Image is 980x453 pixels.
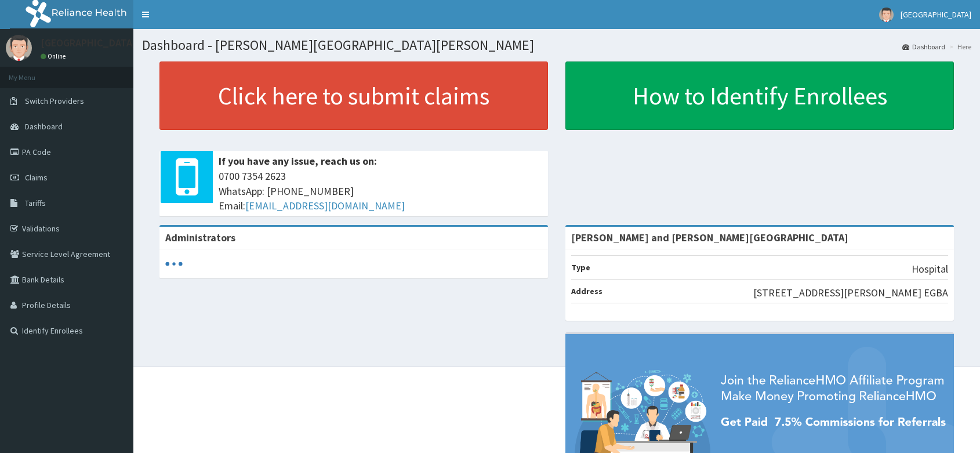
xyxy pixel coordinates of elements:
[753,285,948,300] p: [STREET_ADDRESS][PERSON_NAME] EGBA
[165,255,183,273] svg: audio-loading
[571,262,590,273] b: Type
[142,38,971,53] h1: Dashboard - [PERSON_NAME][GEOGRAPHIC_DATA][PERSON_NAME]
[902,42,945,52] a: Dashboard
[565,61,954,130] a: How to Identify Enrollees
[25,198,46,208] span: Tariffs
[159,61,548,130] a: Click here to submit claims
[571,286,602,296] b: Address
[165,231,235,244] b: Administrators
[41,38,136,48] p: [GEOGRAPHIC_DATA]
[571,231,848,244] strong: [PERSON_NAME] and [PERSON_NAME][GEOGRAPHIC_DATA]
[901,9,971,20] span: [GEOGRAPHIC_DATA]
[6,35,32,61] img: User Image
[219,169,542,213] span: 0700 7354 2623 WhatsApp: [PHONE_NUMBER] Email:
[25,172,48,183] span: Claims
[41,52,68,60] a: Online
[879,8,894,22] img: User Image
[219,154,377,168] b: If you have any issue, reach us on:
[245,199,405,212] a: [EMAIL_ADDRESS][DOMAIN_NAME]
[25,121,63,132] span: Dashboard
[912,262,948,277] p: Hospital
[25,96,84,106] span: Switch Providers
[946,42,971,52] li: Here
